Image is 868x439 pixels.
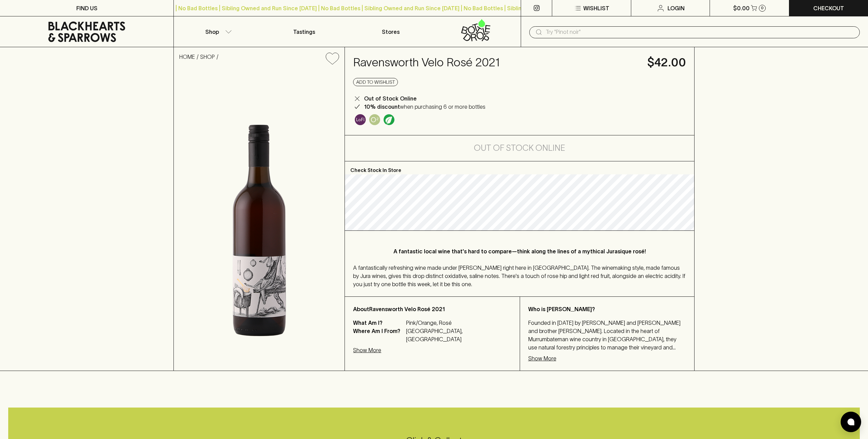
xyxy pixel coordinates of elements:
p: A fantastic local wine that's hard to compare—think along the lines of a mythical Jurasique rosé! [367,247,672,255]
p: Pink/Orange, Rosé [406,319,511,327]
b: 10% discount [364,104,400,110]
p: Out of Stock Online [364,94,417,103]
a: Some may call it natural, others minimum intervention, either way, it’s hands off & maybe even a ... [353,112,367,127]
h4: $42.00 [647,55,686,70]
p: Wishlist [583,4,609,12]
p: when purchasing 6 or more bottles [364,103,485,111]
img: Oxidative [369,114,380,125]
h4: Ravensworth Velo Rosé 2021 [353,55,639,70]
img: 26905.png [174,70,345,371]
input: Try "Pinot noir" [546,27,854,38]
p: Show More [528,354,556,362]
p: What Am I? [353,319,404,327]
p: Where Am I From? [353,327,404,343]
p: About Ravensworth Velo Rosé 2021 [353,305,511,313]
p: Login [668,4,685,12]
p: Stores [382,28,400,36]
img: Organic [384,114,394,125]
p: Shop [205,28,219,36]
span: A fantastically refreshing wine made under [PERSON_NAME] right here in [GEOGRAPHIC_DATA]. The win... [353,265,685,287]
p: Show More [353,346,381,354]
h5: Out of Stock Online [474,143,565,154]
p: $0.00 [733,4,750,12]
p: Checkout [813,4,844,12]
a: HOME [179,54,195,60]
a: Stores [347,16,434,47]
b: Who is [PERSON_NAME]? [528,306,595,312]
a: Controlled exposure to oxygen, adding complexity and sometimes developed characteristics. [367,112,382,127]
a: SHOP [200,54,215,60]
img: bubble-icon [847,418,854,425]
button: Shop [174,16,260,47]
button: Add to wishlist [353,78,398,86]
p: FIND US [76,4,98,12]
p: [GEOGRAPHIC_DATA], [GEOGRAPHIC_DATA] [406,327,511,343]
button: Add to wishlist [323,50,342,67]
p: Check Stock In Store [345,161,694,174]
a: Organic [382,112,396,127]
p: Tastings [293,28,315,36]
span: Founded in [DATE] by [PERSON_NAME] and [PERSON_NAME] and brother [PERSON_NAME]. Located in the he... [528,320,685,391]
img: Lo-Fi [355,114,366,125]
p: 0 [761,6,764,10]
a: Tastings [261,16,347,47]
